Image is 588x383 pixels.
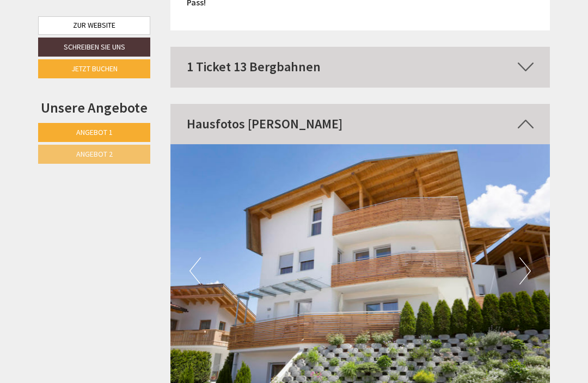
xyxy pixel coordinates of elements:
button: Senden [289,287,347,306]
small: 10:10 [17,53,168,61]
a: Schreiben Sie uns [38,38,150,57]
div: 1 Ticket 13 Bergbahnen [170,47,550,87]
div: Hausfotos [PERSON_NAME] [170,104,550,144]
a: Jetzt buchen [38,59,150,78]
span: Angebot 2 [76,149,113,159]
div: Montag [150,9,197,27]
button: Previous [189,257,201,285]
div: Guten Tag, wie können wir Ihnen helfen? [9,30,174,63]
div: Appartements [PERSON_NAME] [17,32,168,41]
span: Angebot 1 [76,127,113,137]
a: Zur Website [38,16,150,35]
button: Next [519,257,531,285]
div: Unsere Angebote [38,97,150,118]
